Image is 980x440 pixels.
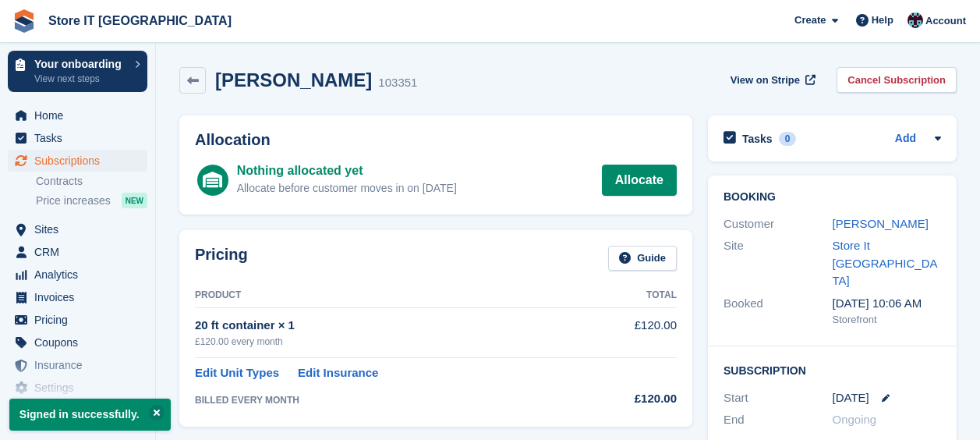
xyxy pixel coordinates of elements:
[833,295,942,313] div: [DATE] 10:06 AM
[34,105,128,126] span: Home
[36,174,147,189] a: Contracts
[195,283,586,308] th: Product
[794,12,826,28] span: Create
[42,8,238,34] a: Store IT [GEOGRAPHIC_DATA]
[195,393,586,407] div: BILLED EVERY MONTH
[34,354,128,376] span: Insurance
[34,264,128,286] span: Analytics
[742,132,773,146] h2: Tasks
[195,335,586,349] div: £120.00 every month
[872,12,893,28] span: Help
[586,390,677,408] div: £120.00
[34,72,127,86] p: View next steps
[195,131,677,149] h2: Allocation
[9,399,171,431] p: Signed in successfully.
[34,241,128,263] span: CRM
[8,286,147,308] a: menu
[8,309,147,331] a: menu
[602,165,677,196] a: Allocate
[8,377,147,399] a: menu
[833,312,942,328] div: Storefront
[8,105,147,126] a: menu
[608,246,677,271] a: Guide
[8,241,147,263] a: menu
[8,354,147,376] a: menu
[925,13,966,29] span: Account
[237,180,457,197] div: Allocate before customer moves in on [DATE]
[724,362,941,378] h2: Subscription
[8,332,147,353] a: menu
[724,191,941,204] h2: Booking
[724,389,833,407] div: Start
[195,317,586,335] div: 20 ft container × 1
[833,413,877,426] span: Ongoing
[8,127,147,149] a: menu
[34,150,128,172] span: Subscriptions
[833,217,929,230] a: [PERSON_NAME]
[298,364,378,382] a: Edit Insurance
[833,239,938,287] a: Store It [GEOGRAPHIC_DATA]
[724,215,833,233] div: Customer
[907,12,923,28] img: James Campbell Adamson
[34,332,128,353] span: Coupons
[586,308,677,357] td: £120.00
[837,67,957,93] a: Cancel Subscription
[378,74,417,92] div: 103351
[586,283,677,308] th: Total
[34,286,128,308] span: Invoices
[8,218,147,240] a: menu
[724,237,833,290] div: Site
[34,309,128,331] span: Pricing
[895,130,916,148] a: Add
[8,150,147,172] a: menu
[12,9,36,33] img: stora-icon-8386f47178a22dfd0bd8f6a31ec36ba5ce8667c1dd55bd0f319d3a0aa187defe.svg
[34,218,128,240] span: Sites
[34,377,128,399] span: Settings
[724,411,833,429] div: End
[36,193,111,208] span: Price increases
[8,51,147,92] a: Your onboarding View next steps
[833,389,869,407] time: 2025-09-01 00:00:00 UTC
[122,193,147,208] div: NEW
[34,59,127,69] p: Your onboarding
[731,73,800,88] span: View on Stripe
[724,295,833,328] div: Booked
[36,192,147,209] a: Price increases NEW
[724,67,819,93] a: View on Stripe
[34,127,128,149] span: Tasks
[237,161,457,180] div: Nothing allocated yet
[779,132,797,146] div: 0
[195,246,248,271] h2: Pricing
[195,364,279,382] a: Edit Unit Types
[8,264,147,286] a: menu
[215,69,372,90] h2: [PERSON_NAME]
